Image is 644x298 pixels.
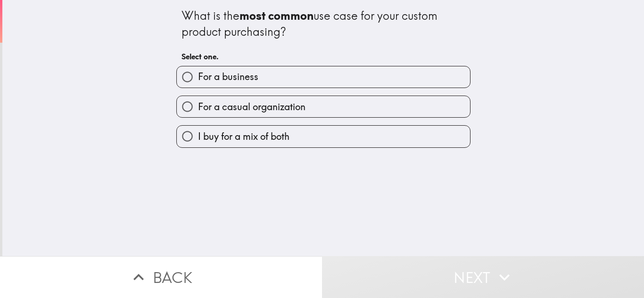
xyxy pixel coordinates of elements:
[239,8,314,23] b: most common
[198,100,305,113] span: For a casual organization
[182,51,465,62] h6: Select one.
[198,70,258,83] span: For a business
[182,8,465,40] div: What is the use case for your custom product purchasing?
[322,256,644,298] button: Next
[198,130,289,143] span: I buy for a mix of both
[177,66,470,88] button: For a business
[177,126,470,147] button: I buy for a mix of both
[177,96,470,117] button: For a casual organization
